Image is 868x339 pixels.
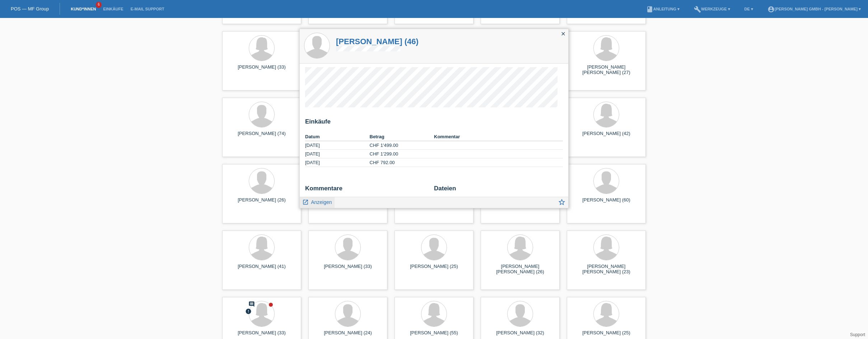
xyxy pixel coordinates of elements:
i: build [694,6,701,13]
span: Anzeigen [311,199,332,205]
th: Datum [305,133,370,141]
a: Support [850,332,865,337]
div: [PERSON_NAME] (25) [400,264,468,275]
div: [PERSON_NAME] (33) [314,264,382,275]
div: [PERSON_NAME] [PERSON_NAME] (26) [486,264,554,275]
td: CHF 1'499.00 [370,141,434,150]
td: [DATE] [305,150,370,158]
i: comment [248,301,255,307]
i: book [646,6,653,13]
i: account_circle [767,6,775,13]
a: account_circle[PERSON_NAME] GmbH - [PERSON_NAME] ▾ [764,7,864,11]
a: POS — MF Group [11,6,49,11]
a: E-Mail Support [127,7,168,11]
td: [DATE] [305,158,370,167]
div: [PERSON_NAME] (42) [573,131,640,142]
i: launch [302,199,309,205]
h2: Kommentare [305,185,429,196]
div: Zurückgewiesen [245,308,252,316]
div: [PERSON_NAME] (26) [228,197,295,209]
i: error [245,308,252,315]
div: [PERSON_NAME] (41) [228,264,295,275]
a: star_border [558,199,566,208]
a: DE ▾ [741,7,757,11]
a: Kund*innen [67,7,99,11]
h2: Einkäufe [305,118,563,129]
div: [PERSON_NAME] [PERSON_NAME] (27) [573,64,640,76]
th: Betrag [370,133,434,141]
td: CHF 1'299.00 [370,150,434,158]
div: Neuer Kommentar [248,301,255,308]
a: [PERSON_NAME] (46) [336,37,419,46]
i: star_border [558,198,566,206]
td: CHF 792.00 [370,158,434,167]
td: [DATE] [305,141,370,150]
div: [PERSON_NAME] [PERSON_NAME] (23) [573,264,640,275]
a: bookAnleitung ▾ [643,7,683,11]
div: [PERSON_NAME] (33) [228,64,295,76]
th: Kommentar [434,133,563,141]
a: launch Anzeigen [302,197,332,206]
div: [PERSON_NAME] (60) [573,197,640,209]
div: [PERSON_NAME] (74) [228,131,295,142]
span: 6 [96,2,102,8]
h2: Dateien [434,185,563,196]
a: buildWerkzeuge ▾ [690,7,734,11]
i: close [560,31,566,37]
a: Einkäufe [99,7,127,11]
